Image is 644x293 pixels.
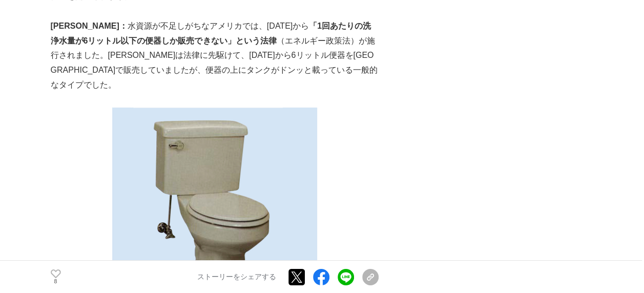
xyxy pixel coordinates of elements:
[51,279,61,284] p: 8
[51,22,371,45] strong: 「1回あたりの洗浄水量が6リットル以下の便器しか販売できない」という法律
[51,22,128,30] strong: [PERSON_NAME]：
[51,19,379,93] p: 水資源が不足しがちなアメリカでは、[DATE]から （エネルギー政策法）が施行されました。[PERSON_NAME]は法律に先駆けて、[DATE]から6リットル便器を[GEOGRAPHIC_DA...
[197,273,276,282] p: ストーリーをシェアする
